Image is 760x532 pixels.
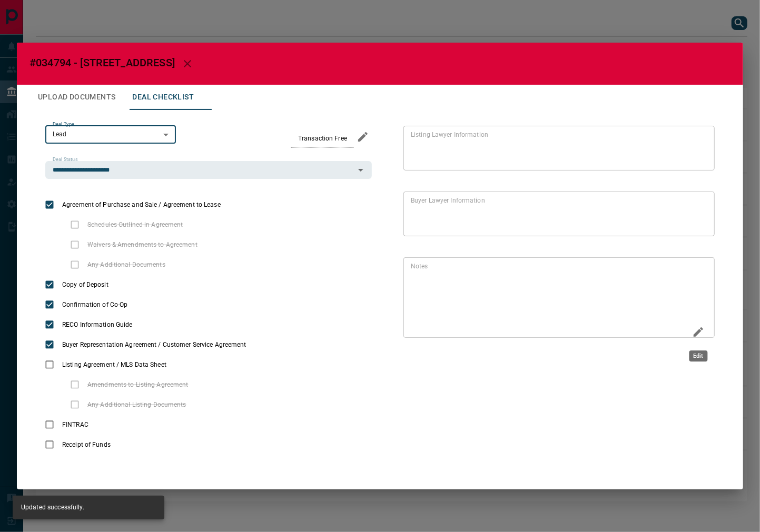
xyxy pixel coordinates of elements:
span: FINTRAC [60,420,91,429]
span: Agreement of Purchase and Sale / Agreement to Lease [60,200,223,209]
span: Buyer Representation Agreement / Customer Service Agreement [60,340,249,349]
div: Edit [689,350,708,362]
button: Open [353,163,368,177]
span: Confirmation of Co-Op [60,300,130,309]
button: edit [354,128,372,146]
label: Deal Status [53,156,77,163]
button: Edit [689,323,707,344]
span: Any Additional Listing Documents [85,400,189,409]
span: Any Additional Documents [85,260,168,269]
span: #034794 - [STREET_ADDRESS] [29,56,175,69]
div: Updated successfully. [21,499,84,516]
span: Schedules Outlined in Agreement [85,220,186,229]
div: Lead [45,126,176,144]
textarea: text field [411,196,703,232]
span: RECO Information Guide [60,320,135,329]
textarea: text field [411,130,703,166]
button: Deal Checklist [124,85,202,110]
span: Amendments to Listing Agreement [85,380,191,389]
span: Listing Agreement / MLS Data Sheet [60,360,169,369]
span: Copy of Deposit [60,280,111,289]
button: Upload Documents [29,85,124,110]
textarea: text field [411,262,685,333]
span: Waivers & Amendments to Agreement [85,240,200,249]
span: Receipt of Funds [60,440,113,449]
label: Deal Type [53,121,74,128]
